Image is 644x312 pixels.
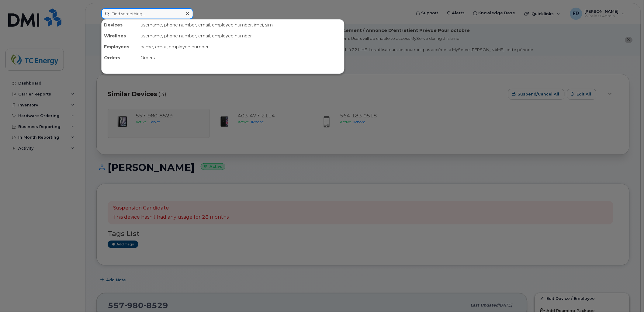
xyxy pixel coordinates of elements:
div: username, phone number, email, employee number [138,30,344,41]
div: username, phone number, email, employee number, imei, sim [138,19,344,30]
div: name, email, employee number [138,41,344,52]
div: Devices [102,19,138,30]
div: Orders [138,52,344,63]
div: Wirelines [102,30,138,41]
iframe: Messenger Launcher [618,286,639,307]
div: Orders [102,52,138,63]
div: Employees [102,41,138,52]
